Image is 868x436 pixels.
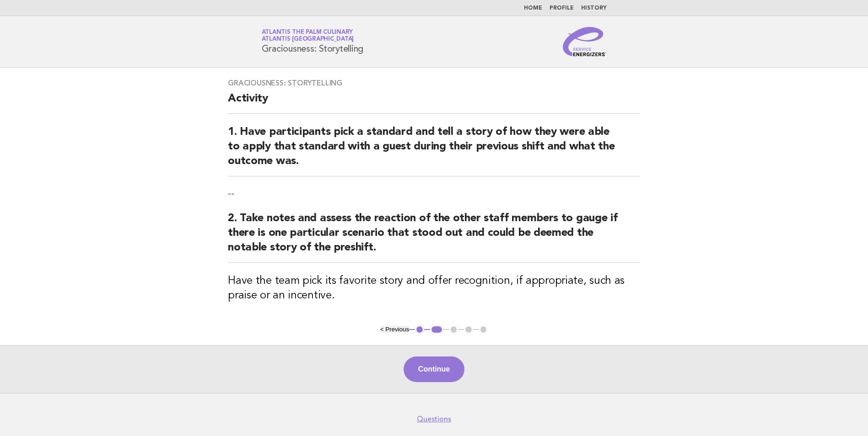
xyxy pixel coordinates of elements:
[228,211,640,263] h2: 2. Take notes and assess the reaction of the other staff members to gauge if there is one particu...
[228,79,640,88] h3: Graciousness: Storytelling
[262,29,354,42] a: Atlantis The Palm CulinaryAtlantis [GEOGRAPHIC_DATA]
[417,415,451,424] a: Questions
[430,325,443,334] button: 2
[524,5,542,11] a: Home
[228,125,640,176] h2: 1. Have participants pick a standard and tell a story of how they were able to apply that standar...
[228,187,640,200] p: --
[228,274,640,303] h3: Have the team pick its favorite story and offer recognition, if appropriate, such as praise or an...
[415,325,424,334] button: 1
[380,326,409,333] button: < Previous
[563,27,607,56] img: Service Energizers
[404,356,464,382] button: Continue
[262,30,364,53] h1: Graciousness: Storytelling
[581,5,607,11] a: History
[262,37,354,43] span: Atlantis [GEOGRAPHIC_DATA]
[550,5,574,11] a: Profile
[228,91,640,114] h2: Activity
